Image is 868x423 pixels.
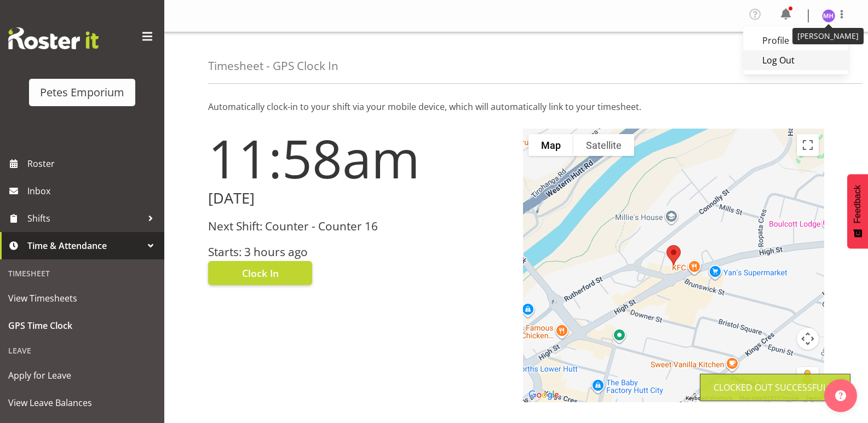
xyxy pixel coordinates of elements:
a: View Timesheets [3,285,162,312]
span: View Leave Balances [8,395,156,411]
img: mackenzie-halford4471.jpg [822,9,835,22]
button: Toggle fullscreen view [797,134,819,156]
h3: Starts: 3 hours ago [208,246,510,258]
div: Petes Emporium [40,84,124,101]
button: Drag Pegman onto the map to open Street View [797,367,819,389]
button: Show street map [528,134,573,156]
img: Google [526,388,562,402]
h1: 11:58am [208,129,510,188]
button: Show satellite imagery [573,134,634,156]
span: Clock In [242,266,279,280]
p: Automatically clock-in to your shift via your mobile device, which will automatically link to you... [208,100,824,113]
span: Inbox [27,183,159,199]
button: Map camera controls [797,328,819,350]
span: Roster [27,155,159,172]
div: Clocked out Successfully [714,381,837,394]
h3: Next Shift: Counter - Counter 16 [208,220,510,233]
a: Apply for Leave [3,362,162,389]
a: Profile [743,31,848,50]
span: Time & Attendance [27,237,142,254]
span: Feedback [853,185,863,223]
h2: [DATE] [208,190,510,207]
span: Shifts [27,210,142,227]
a: Open this area in Google Maps (opens a new window) [526,388,562,402]
a: GPS Time Clock [3,312,162,339]
button: Keyboard shortcuts [686,395,733,402]
div: Leave [3,339,162,362]
button: Clock In [208,261,312,285]
span: View Timesheets [8,290,156,306]
h4: Timesheet - GPS Clock In [208,60,338,72]
img: Rosterit website logo [8,27,99,49]
a: Log Out [743,50,848,70]
button: Feedback - Show survey [847,174,868,248]
img: help-xxl-2.png [835,390,846,401]
span: Apply for Leave [8,367,156,384]
div: Timesheet [3,262,162,285]
span: GPS Time Clock [8,317,156,334]
a: View Leave Balances [3,389,162,416]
